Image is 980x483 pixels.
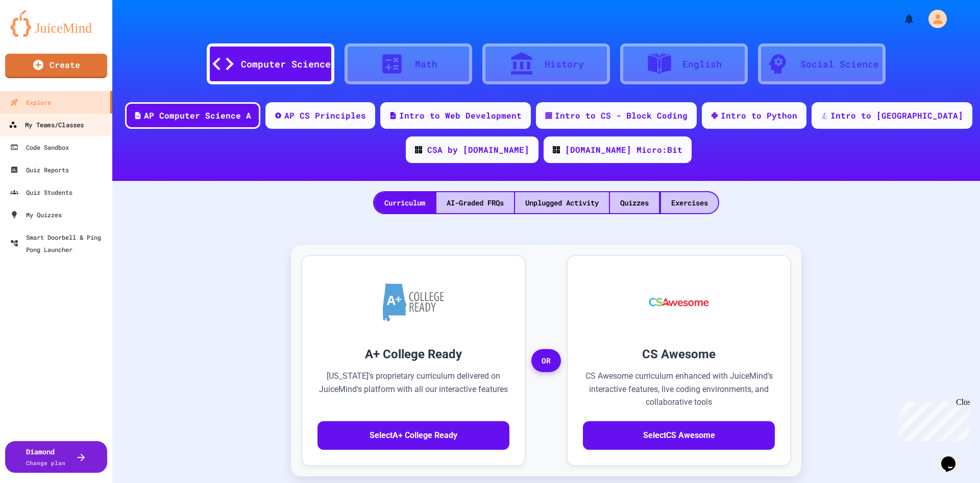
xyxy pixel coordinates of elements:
div: Explore [10,96,51,108]
img: CS Awesome [639,271,719,333]
div: AP Computer Science A [144,109,251,122]
img: A+ College Ready [383,283,444,321]
button: SelectCS Awesome [583,421,775,450]
div: Unplugged Activity [515,192,609,213]
div: Intro to Python [721,109,797,122]
iframe: chat widget [937,442,970,473]
h3: CS Awesome [583,345,775,363]
div: Exercises [661,192,718,213]
div: English [682,57,722,71]
div: AP CS Principles [284,109,366,122]
div: Math [415,57,437,71]
div: Curriculum [374,192,435,213]
img: logo-orange.svg [10,10,102,37]
div: Quizzes [610,192,659,213]
p: [US_STATE]'s proprietary curriculum delivered on JuiceMind's platform with all our interactive fe... [317,370,509,409]
div: Intro to [GEOGRAPHIC_DATA] [830,109,963,122]
p: CS Awesome curriculum enhanced with JuiceMind's interactive features, live coding environments, a... [583,370,775,409]
div: Intro to CS - Block Coding [555,109,688,122]
div: Quiz Reports [10,164,69,176]
div: My Quizzes [10,209,62,221]
img: CODE_logo_RGB.png [553,146,560,153]
button: SelectA+ College Ready [317,421,509,450]
div: History [545,57,584,71]
a: Create [5,54,107,78]
div: Social Science [800,57,879,71]
span: Change plan [26,459,65,467]
div: Quiz Students [10,186,72,198]
div: AI-Graded FRQs [436,192,514,213]
div: Intro to Web Development [399,109,522,122]
iframe: chat widget [895,398,970,441]
div: Computer Science [241,57,331,71]
div: My Teams/Classes [9,119,84,131]
div: [DOMAIN_NAME] Micro:Bit [565,144,682,156]
div: My Notifications [884,10,918,28]
div: Code Sandbox [10,141,69,153]
div: Diamond [26,446,65,468]
span: OR [531,349,561,373]
div: CSA by [DOMAIN_NAME] [427,144,529,156]
div: My Account [918,7,949,31]
h3: A+ College Ready [317,345,509,363]
img: CODE_logo_RGB.png [415,146,422,153]
div: Smart Doorbell & Ping Pong Launcher [10,231,108,256]
button: DiamondChange plan [5,441,107,473]
div: Chat with us now!Close [4,4,70,65]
